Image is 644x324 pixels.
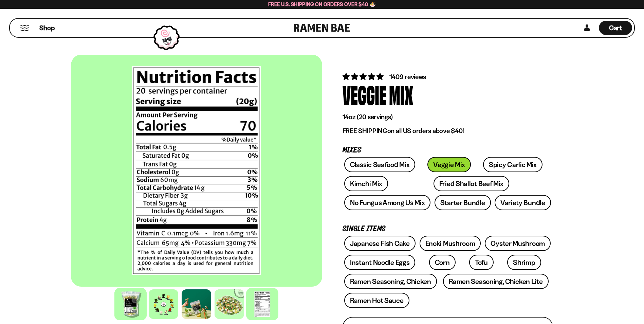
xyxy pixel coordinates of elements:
a: Variety Bundle [495,195,551,210]
a: Oyster Mushroom [485,236,551,251]
a: Classic Seafood Mix [344,157,415,172]
a: Ramen Seasoning, Chicken Lite [443,274,548,289]
a: Fried Shallot Beef Mix [434,176,509,191]
p: Single Items [343,226,553,232]
a: Ramen Hot Sauce [344,293,409,308]
span: Cart [609,24,622,32]
a: Corn [429,255,456,270]
a: Ramen Seasoning, Chicken [344,274,437,289]
p: Mixes [343,147,553,154]
strong: FREE SHIPPING [343,127,387,135]
a: Shop [39,21,55,35]
div: Mix [389,82,413,107]
span: 4.76 stars [343,72,385,81]
a: Enoki Mushroom [420,236,481,251]
div: Veggie [343,82,386,107]
a: Shrimp [507,255,541,270]
a: Japanese Fish Cake [344,236,416,251]
span: Shop [39,23,55,33]
a: Kimchi Mix [344,176,388,191]
a: Starter Bundle [435,195,491,210]
a: Instant Noodle Eggs [344,255,415,270]
a: No Fungus Among Us Mix [344,195,430,210]
p: 14oz (20 servings) [343,113,553,121]
button: Mobile Menu Trigger [20,25,29,31]
a: Spicy Garlic Mix [483,157,542,172]
span: Free U.S. Shipping on Orders over $40 🍜 [268,1,376,7]
a: Tofu [469,255,494,270]
span: 1409 reviews [389,73,426,81]
div: Cart [599,19,632,37]
p: on all US orders above $40! [343,127,553,135]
